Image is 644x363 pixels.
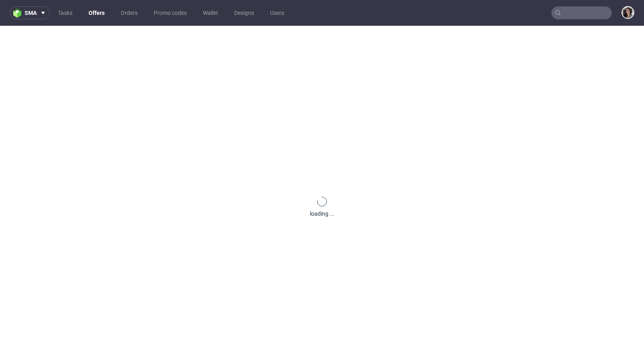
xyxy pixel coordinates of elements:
[310,210,334,218] div: loading ...
[53,6,77,19] a: Tasks
[13,8,25,18] img: logo
[84,6,109,19] a: Offers
[265,6,289,19] a: Users
[10,6,50,19] button: sma
[149,6,192,19] a: Promo codes
[25,10,37,16] span: sma
[622,7,634,18] img: Moreno Martinez Cristina
[229,6,259,19] a: Designs
[116,6,142,19] a: Orders
[198,6,223,19] a: Wallet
